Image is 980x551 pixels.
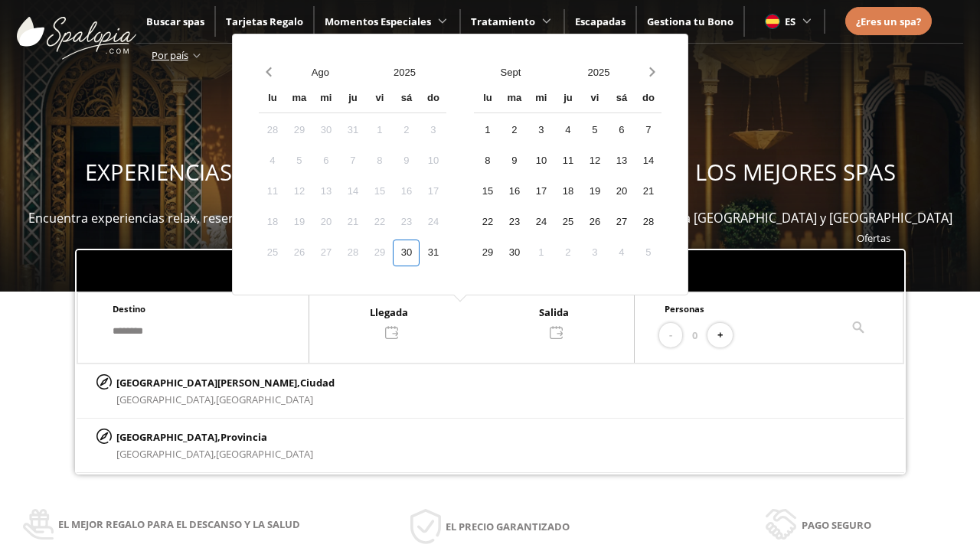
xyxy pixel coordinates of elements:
div: 6 [312,148,339,174]
div: 29 [286,117,312,144]
div: 17 [420,178,446,205]
span: Por país [152,48,188,62]
button: Next month [642,59,661,86]
span: Escapadas [575,15,626,28]
div: 3 [581,240,608,266]
a: Gestiona tu Bono [647,15,733,28]
a: Ofertas [857,231,890,245]
span: El precio garantizado [446,518,570,535]
div: 15 [366,178,393,205]
div: 28 [635,209,661,236]
div: 10 [420,148,446,174]
div: 24 [420,209,446,236]
span: Buscar spas [146,15,204,28]
span: [GEOGRAPHIC_DATA] [216,393,313,406]
div: 7 [635,117,661,144]
div: 9 [501,148,528,174]
div: 6 [608,117,635,144]
div: sá [393,86,420,112]
span: Personas [665,303,704,315]
div: 14 [635,148,661,174]
div: 10 [528,148,554,174]
div: 13 [312,178,339,205]
div: Calendar wrapper [474,86,661,266]
div: 24 [528,209,554,236]
div: 1 [528,240,554,266]
div: 5 [635,240,661,266]
div: 2 [501,117,528,144]
span: 0 [692,327,697,344]
div: 1 [474,117,501,144]
div: 16 [393,178,420,205]
div: 23 [501,209,528,236]
div: 29 [474,240,501,266]
button: + [707,323,733,348]
div: 27 [608,209,635,236]
div: ma [286,86,312,112]
div: 3 [528,117,554,144]
div: 30 [501,240,528,266]
div: 26 [581,209,608,236]
div: 5 [286,148,312,174]
div: 14 [339,178,366,205]
div: 19 [581,178,608,205]
div: 8 [474,148,501,174]
div: 12 [581,148,608,174]
div: 5 [581,117,608,144]
div: mi [312,86,339,112]
div: 19 [286,209,312,236]
div: do [420,86,446,112]
div: 18 [554,178,581,205]
div: 30 [393,240,420,266]
div: 2 [554,240,581,266]
div: 28 [339,240,366,266]
div: 4 [259,148,286,174]
div: 30 [312,117,339,144]
span: El mejor regalo para el descanso y la salud [58,516,300,533]
button: Open years overlay [554,59,642,86]
div: 22 [474,209,501,236]
div: 11 [554,148,581,174]
button: Open months overlay [466,59,554,86]
a: Tarjetas Regalo [226,15,303,28]
button: Open months overlay [278,59,362,86]
div: 31 [339,117,366,144]
div: 1 [366,117,393,144]
div: 11 [259,178,286,205]
div: vi [581,86,608,112]
div: 21 [635,178,661,205]
button: Open years overlay [362,59,446,86]
span: Pago seguro [802,517,871,533]
div: 29 [366,240,393,266]
span: Ciudad [300,376,335,390]
p: [GEOGRAPHIC_DATA][PERSON_NAME], [116,374,335,391]
div: do [635,86,661,112]
div: 28 [259,117,286,144]
div: 20 [608,178,635,205]
div: 26 [286,240,312,266]
div: 4 [608,240,635,266]
div: 9 [393,148,420,174]
div: sá [608,86,635,112]
span: Destino [113,303,145,315]
div: ju [554,86,581,112]
div: 12 [286,178,312,205]
div: Calendar days [474,117,661,266]
div: lu [259,86,286,112]
div: 2 [393,117,420,144]
div: lu [474,86,501,112]
div: ju [339,86,366,112]
a: ¿Eres un spa? [856,13,921,30]
div: 20 [312,209,339,236]
div: 25 [259,240,286,266]
div: 3 [420,117,446,144]
img: ImgLogoSpalopia.BvClDcEz.svg [17,2,136,60]
button: - [659,323,682,348]
div: 8 [366,148,393,174]
button: Previous month [259,59,278,86]
div: 31 [420,240,446,266]
span: Encuentra experiencias relax, reserva bonos spas y escapadas wellness para disfrutar en más de 40... [28,210,952,227]
div: 25 [554,209,581,236]
div: 15 [474,178,501,205]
